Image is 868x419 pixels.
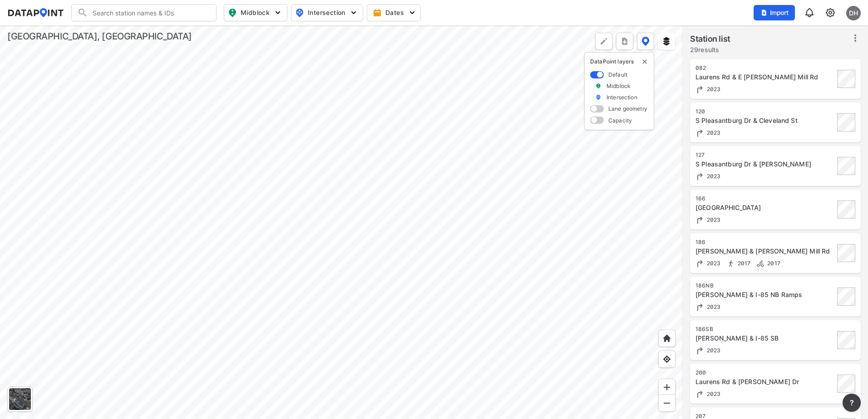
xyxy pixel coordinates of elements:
[705,260,721,267] span: 2023
[705,173,721,180] span: 2023
[662,355,671,364] img: zeq5HYn9AnE9l6UmnFLPAAAAAElFTkSuQmCC
[726,259,735,268] img: Pedestrian count
[695,73,834,82] div: Laurens Rd & E Parkins Mill Rd
[846,6,861,20] div: DH
[641,37,650,46] img: data-point-layers.37681fc9.svg
[695,128,705,137] img: Turning count
[695,346,705,355] img: Turning count
[616,33,633,50] button: more
[595,82,602,90] img: marker_Midblock.5ba75e30.svg
[695,369,834,376] div: 200
[273,8,282,17] img: 5YPKRKmlfpI5mqlR8AD95paCi+0kK1fRFDJSaMmawlwaeJcJwk9O2fotCW5ve9gAAAAASUVORK5CYII=
[690,45,730,54] label: 29 results
[620,37,629,46] img: xqJnZQTG2JQi0x5lvmkeSNbbgIiQD62bqHG8IfrOzanD0FsRdYrij6fAAAAAElFTkSuQmCC
[825,7,836,18] img: cids17cp3yIFEOpj3V8A9qJSH103uA521RftCD4eeui4ksIb+krbm5XvIjxD52OS6NWLn9gAAAAAElFTkSuQmCC
[695,151,834,159] div: 127
[367,4,421,21] button: Dates
[765,260,780,267] span: 2017
[590,58,648,65] p: DataPoint layers
[756,259,765,268] img: Bicycle count
[695,390,705,399] img: Turning count
[695,215,705,224] img: Turning count
[637,33,654,50] button: DataPoint layers
[690,33,730,45] label: Station list
[705,390,721,397] span: 2023
[848,397,855,408] span: ?
[608,105,647,112] label: Lane geometry
[224,4,287,21] button: Midblock
[607,82,631,90] label: Midblock
[608,71,627,78] label: Default
[658,351,676,368] div: View my location
[7,386,33,412] div: Toggle basemap
[705,86,721,93] span: 2023
[658,379,676,396] div: Zoom in
[695,326,834,333] div: 186SB
[754,5,795,20] button: Import
[595,93,602,101] img: marker_Intersection.6861001b.svg
[695,302,705,312] img: Turning count
[705,216,721,223] span: 2023
[7,30,192,43] div: [GEOGRAPHIC_DATA], [GEOGRAPHIC_DATA]
[695,172,705,181] img: Turning count
[658,330,676,347] div: Home
[662,399,671,408] img: MAAAAAElFTkSuQmCC
[754,8,799,17] a: Import
[227,7,238,18] img: map_pin_mid.602f9df1.svg
[760,9,768,16] img: file_add.62c1e8a2.svg
[705,347,721,354] span: 2023
[695,116,834,125] div: S Pleasantburg Dr & Cleveland St
[599,37,608,46] img: +Dz8AAAAASUVORK5CYII=
[735,260,751,267] span: 2017
[641,58,648,65] button: delete
[695,85,705,94] img: Turning count
[595,33,612,50] div: Polygon tool
[349,8,358,17] img: 5YPKRKmlfpI5mqlR8AD95paCi+0kK1fRFDJSaMmawlwaeJcJwk9O2fotCW5ve9gAAAAASUVORK5CYII=
[695,282,834,289] div: 186NB
[804,7,815,18] img: 8A77J+mXikMhHQAAAAASUVORK5CYII=
[705,303,721,310] span: 2023
[695,195,834,202] div: 166
[705,129,721,136] span: 2023
[608,117,632,124] label: Capacity
[7,8,64,17] img: dataPointLogo.9353c09d.svg
[695,108,834,115] div: 120
[641,58,648,65] img: close-external-leyer.3061a1c7.svg
[375,8,415,17] span: Dates
[759,8,789,17] span: Import
[695,64,834,72] div: 082
[88,5,211,20] input: Search
[294,7,305,18] img: map_pin_int.54838e6b.svg
[373,8,382,17] img: calendar-gold.39a51dde.svg
[228,7,281,18] span: Midblock
[662,334,671,343] img: +XpAUvaXAN7GudzAAAAAElFTkSuQmCC
[843,394,861,412] button: more
[695,203,834,212] div: Fairforest Way & Ridge Rd
[658,33,675,50] button: External layers
[662,383,671,392] img: ZvzfEJKXnyWIrJytrsY285QMwk63cM6Drc+sIAAAAASUVORK5CYII=
[695,290,834,299] div: Mauldin Rd & I-85 NB Ramps
[695,160,834,169] div: S Pleasantburg Dr & Mauldin Rd
[662,37,671,46] img: layers.ee07997e.svg
[607,93,637,101] label: Intersection
[695,334,834,343] div: Mauldin Rd & I-85 SB
[658,395,676,412] div: Zoom out
[695,239,834,246] div: 186
[408,8,417,17] img: 5YPKRKmlfpI5mqlR8AD95paCi+0kK1fRFDJSaMmawlwaeJcJwk9O2fotCW5ve9gAAAAASUVORK5CYII=
[695,247,834,256] div: Mauldin Rd & Parkins Mill Rd
[295,7,357,18] span: Intersection
[695,377,834,386] div: Laurens Rd & Duvall Dr
[695,259,705,268] img: Turning count
[291,4,363,21] button: Intersection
